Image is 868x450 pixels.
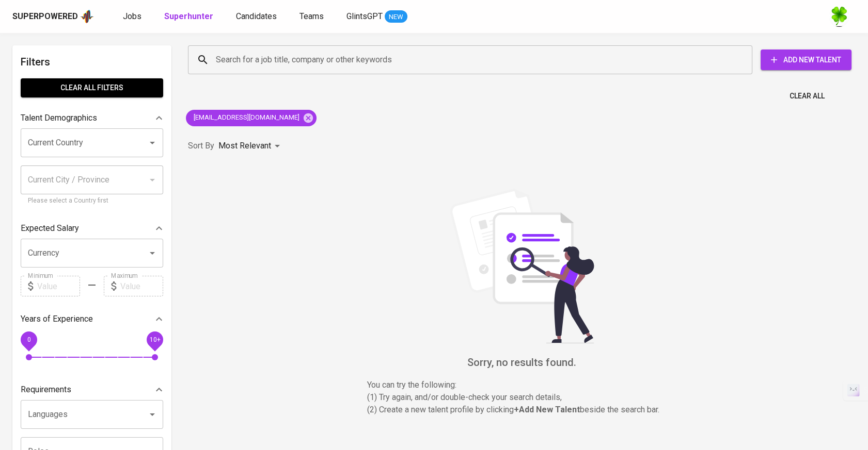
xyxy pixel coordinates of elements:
[120,276,163,296] input: Value
[346,10,407,23] a: GlintsGPT NEW
[21,379,163,400] div: Requirements
[367,391,677,404] p: (1) Try again, and/or double-check your search details,
[236,11,277,21] span: Candidates
[299,11,324,21] span: Teams
[145,407,160,422] button: Open
[790,90,825,103] span: Clear All
[514,405,580,414] b: + Add New Talent
[21,112,97,124] p: Talent Demographics
[149,336,160,343] span: 10+
[28,196,156,206] p: Please select a Country first
[37,276,80,296] input: Value
[186,113,306,123] span: [EMAIL_ADDRESS][DOMAIN_NAME]
[27,336,30,343] span: 0
[21,384,71,396] p: Requirements
[188,140,214,152] p: Sort By
[21,309,163,329] div: Years of Experience
[367,379,677,391] p: You can try the following :
[21,78,163,97] button: Clear All filters
[367,404,677,416] p: (2) Create a new talent profile by clicking beside the search bar.
[188,354,856,371] h6: Sorry, no results found.
[12,9,94,24] a: Superpoweredapp logo
[12,11,78,23] div: Superpowered
[164,11,213,21] b: Superhunter
[164,10,215,23] a: Superhunter
[236,10,279,23] a: Candidates
[21,218,163,239] div: Expected Salary
[761,49,851,70] button: Add New Talent
[785,87,829,106] button: Clear All
[299,10,326,23] a: Teams
[218,137,283,156] div: Most Relevant
[218,140,271,152] p: Most Relevant
[145,246,160,260] button: Open
[769,54,843,66] span: Add New Talent
[21,313,93,325] p: Years of Experience
[80,9,94,24] img: app logo
[145,136,160,150] button: Open
[385,12,407,22] span: NEW
[21,108,163,128] div: Talent Demographics
[829,6,849,27] img: f9493b8c-82b8-4f41-8722-f5d69bb1b761.jpg
[346,11,383,21] span: GlintsGPT
[29,81,155,94] span: Clear All filters
[21,222,79,235] p: Expected Salary
[123,10,144,23] a: Jobs
[123,11,141,21] span: Jobs
[21,54,163,70] h6: Filters
[445,189,599,343] img: file_searching.svg
[186,110,317,126] div: [EMAIL_ADDRESS][DOMAIN_NAME]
